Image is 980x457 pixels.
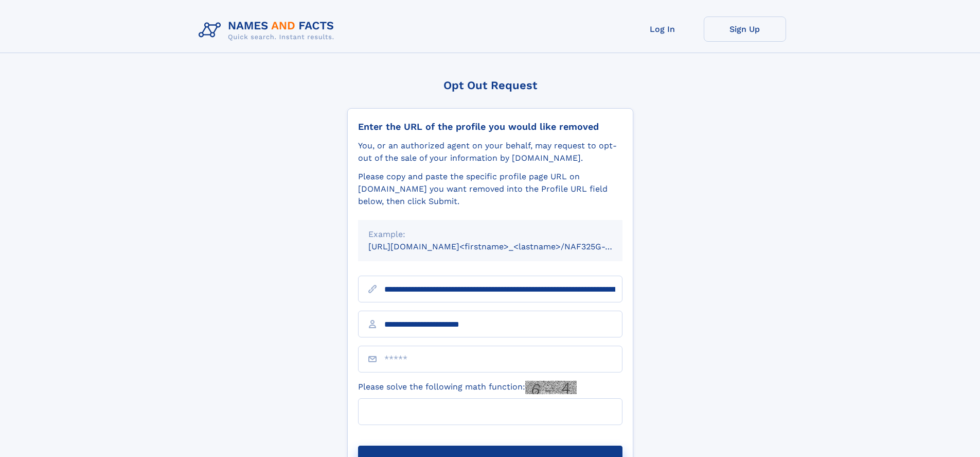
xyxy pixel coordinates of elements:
[358,171,622,208] div: Please copy and paste the specific profile page URL on [DOMAIN_NAME] you want removed into the Pr...
[358,381,577,394] label: Please solve the following math function:
[194,16,343,44] img: Logo Names and Facts
[621,16,704,42] a: Log In
[358,140,622,164] div: You, or an authorized agent on your behalf, may request to opt-out of the sale of your informatio...
[704,16,786,42] a: Sign Up
[368,242,642,251] small: [URL][DOMAIN_NAME]<firstname>_<lastname>/NAF325G-xxxxxxxx
[368,228,612,241] div: Example:
[347,79,633,92] div: Opt Out Request
[358,121,622,132] div: Enter the URL of the profile you would like removed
